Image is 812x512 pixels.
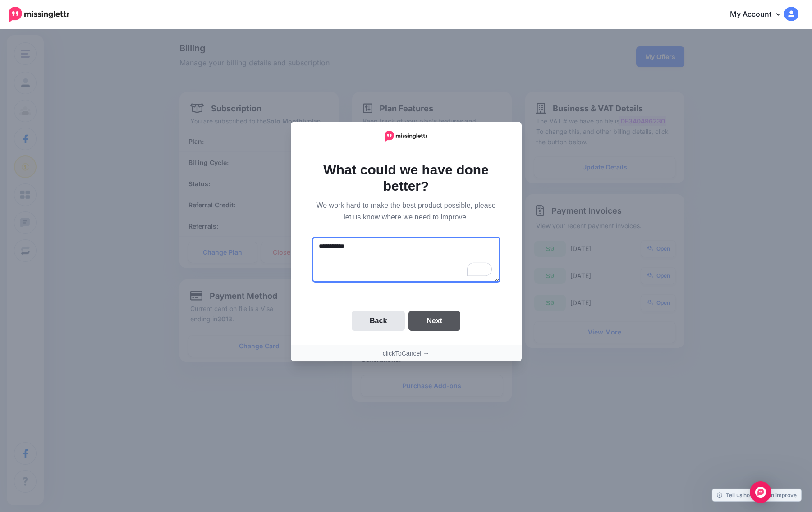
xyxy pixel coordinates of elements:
[312,237,500,282] textarea: To enrich screen reader interactions, please activate Accessibility in Grammarly extension settings
[383,349,429,358] button: clickToCancel →
[712,489,801,501] a: Tell us how we can improve
[312,162,500,194] h1: What could we have done better?
[750,481,771,503] div: Open Intercom Messenger
[352,311,405,331] button: Back
[408,311,460,331] button: Next
[385,131,428,142] img: Logo
[9,7,69,22] img: Missinglettr
[312,200,500,223] p: We work hard to make the best product possible, please let us know where we need to improve.
[721,4,798,26] a: My Account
